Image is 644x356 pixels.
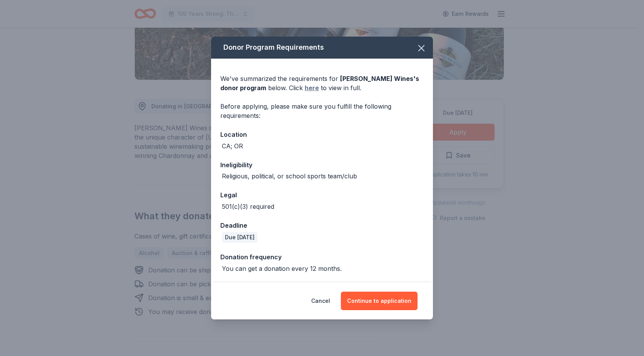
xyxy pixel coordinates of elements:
[305,83,319,92] a: here
[311,292,330,310] button: Cancel
[220,252,424,262] div: Donation frequency
[222,171,357,181] div: Religious, political, or school sports team/club
[220,74,424,92] div: We've summarized the requirements for below. Click to view in full.
[222,232,258,243] div: Due [DATE]
[220,102,424,120] div: Before applying, please make sure you fulfill the following requirements:
[222,264,342,273] div: You can get a donation every 12 months.
[222,202,274,211] div: 501(c)(3) required
[341,292,418,310] button: Continue to application
[222,141,243,151] div: CA; OR
[220,129,424,139] div: Location
[220,160,424,170] div: Ineligibility
[211,37,433,59] div: Donor Program Requirements
[220,190,424,200] div: Legal
[220,220,424,230] div: Deadline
